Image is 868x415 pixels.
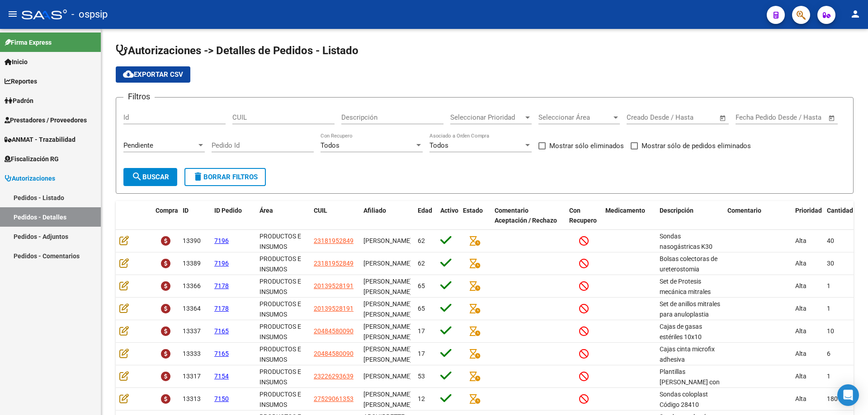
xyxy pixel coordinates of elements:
[193,173,258,181] span: Borrar Filtros
[418,237,425,244] span: 62
[184,168,266,186] button: Borrar Filtros
[827,237,834,244] span: 40
[827,350,830,357] span: 6
[795,236,820,246] div: Alta
[5,57,28,67] span: Inicio
[429,141,448,149] span: Todos
[214,350,229,357] span: 7165
[827,327,834,335] span: 10
[259,323,301,351] span: PRODUCTOS E INSUMOS MEDICOS
[71,5,108,24] span: - ospsip
[183,207,189,214] span: ID
[314,282,354,289] span: 20139528191
[850,9,861,19] mat-icon: person
[259,207,273,214] span: Área
[363,260,412,267] span: [PERSON_NAME]
[363,323,412,340] span: [PERSON_NAME] [PERSON_NAME]
[660,323,702,340] span: Cajas de gasas estériles 10x10
[827,305,830,312] span: 1
[837,384,859,406] div: Open Intercom Messenger
[627,113,663,121] input: Fecha inicio
[827,282,830,289] span: 1
[259,255,301,283] span: PRODUCTOS E INSUMOS MEDICOS
[418,260,425,267] span: 62
[660,255,717,293] span: Bolsas colectoras de ureterostomia Coloplast código 16810
[418,327,425,335] span: 17
[259,278,301,306] span: PRODUCTOS E INSUMOS MEDICOS
[660,207,693,214] span: Descripción
[440,207,458,214] span: Activo
[5,37,52,47] span: Firma Express
[214,305,229,312] span: 7178
[642,140,751,151] span: Mostrar sólo de pedidos eliminados
[214,395,229,402] span: 7150
[314,207,327,214] span: CUIL
[7,9,18,19] mat-icon: menu
[418,282,425,289] span: 65
[314,237,354,244] span: 23181952849
[214,237,229,244] span: 7196
[179,201,211,231] datatable-header-cell: ID
[418,207,432,214] span: Edad
[569,207,597,224] span: Con Recupero
[314,327,354,335] span: 20484580090
[5,154,59,164] span: Fiscalización RG
[214,373,229,380] span: 7154
[418,305,425,312] span: 65
[795,207,822,214] span: Prioridad
[795,303,820,314] div: Alta
[656,201,724,231] datatable-header-cell: Descripción
[660,391,708,408] span: Sondas coloplast Código 28410
[418,395,425,402] span: 12
[259,300,301,328] span: PRODUCTOS E INSUMOS MEDICOS
[459,201,491,231] datatable-header-cell: Estado
[736,113,772,121] input: Fecha inicio
[259,345,301,373] span: PRODUCTOS E INSUMOS MEDICOS
[795,281,820,291] div: Alta
[795,258,820,269] div: Alta
[214,207,242,214] span: ID Pedido
[214,327,229,335] span: 7165
[363,391,412,408] span: [PERSON_NAME] [PERSON_NAME]
[363,373,412,380] span: [PERSON_NAME]
[566,201,602,231] datatable-header-cell: Con Recupero
[363,207,386,214] span: Afiliado
[780,113,824,121] input: Fecha fin
[363,237,412,244] span: [PERSON_NAME]
[183,350,201,357] span: 13333
[827,373,830,380] span: 1
[823,201,859,231] datatable-header-cell: Cantidad
[123,168,177,186] button: Buscar
[314,260,354,267] span: 23181952849
[214,260,229,267] span: 7196
[321,141,340,149] span: Todos
[414,201,437,231] datatable-header-cell: Edad
[314,350,354,357] span: 20484580090
[123,90,155,103] h3: Filtros
[214,282,229,289] span: 7178
[183,327,201,335] span: 13337
[123,141,153,149] span: Pendiente
[495,207,557,224] span: Comentario Aceptación / Rechazo
[660,233,712,250] span: Sondas nasogástricas K30
[660,300,720,338] span: Set de anillos mitrales para anuloplastia semirrígidas v5 alternativo
[259,233,301,261] span: PRODUCTOS E INSUMOS MEDICOS
[491,201,566,231] datatable-header-cell: Comentario Aceptación / Rechazo
[132,171,142,182] mat-icon: search
[795,394,820,404] div: Alta
[116,44,359,57] span: Autorizaciones -> Detalles de Pedidos - Listado
[660,345,715,383] span: Cajas cinta microfix adhesiva hipoalergénica 5x9 6c/u
[549,140,624,151] span: Mostrar sólo eliminados
[259,368,301,396] span: PRODUCTOS E INSUMOS MEDICOS
[827,260,834,267] span: 30
[463,207,483,214] span: Estado
[363,278,412,295] span: [PERSON_NAME] [PERSON_NAME]
[183,282,201,289] span: 13366
[671,113,715,121] input: Fecha fin
[795,371,820,382] div: Alta
[116,66,190,83] button: Exportar CSV
[418,350,425,357] span: 17
[211,201,256,231] datatable-header-cell: ID Pedido
[256,201,310,231] datatable-header-cell: Área
[123,69,134,79] mat-icon: cloud_download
